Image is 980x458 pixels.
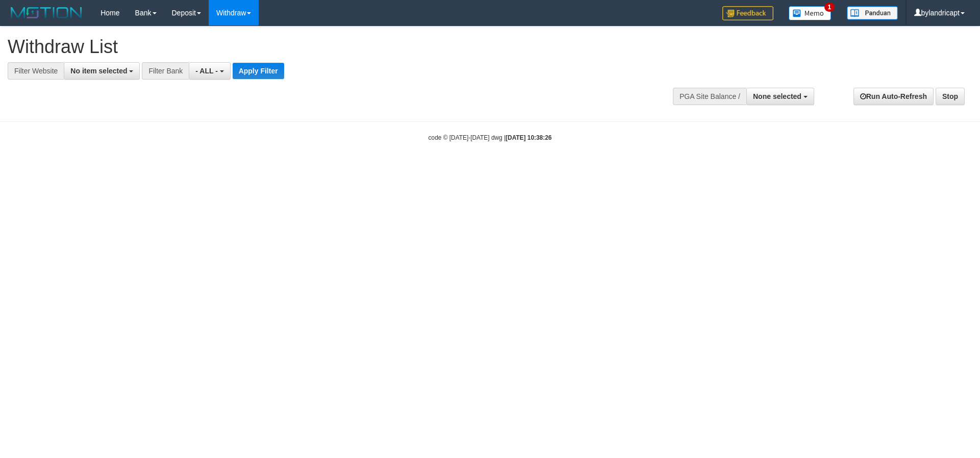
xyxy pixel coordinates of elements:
small: code © [DATE]-[DATE] dwg | [429,134,552,141]
button: None selected [746,88,814,105]
img: Feedback.jpg [722,6,773,20]
img: MOTION_logo.png [8,5,85,20]
span: 1 [824,3,835,12]
div: Filter Website [8,62,64,80]
div: PGA Site Balance / [673,88,746,105]
span: - ALL - [195,67,218,75]
span: None selected [753,92,801,100]
strong: [DATE] 10:38:26 [506,134,551,141]
a: Stop [936,88,965,105]
button: No item selected [64,62,140,80]
span: No item selected [70,67,127,75]
a: Run Auto-Refresh [853,88,934,105]
button: Apply Filter [233,63,284,79]
h1: Withdraw List [8,37,643,57]
img: panduan.png [847,6,898,20]
div: Filter Bank [142,62,189,80]
button: - ALL - [189,62,230,80]
img: Button%20Memo.svg [789,6,832,20]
